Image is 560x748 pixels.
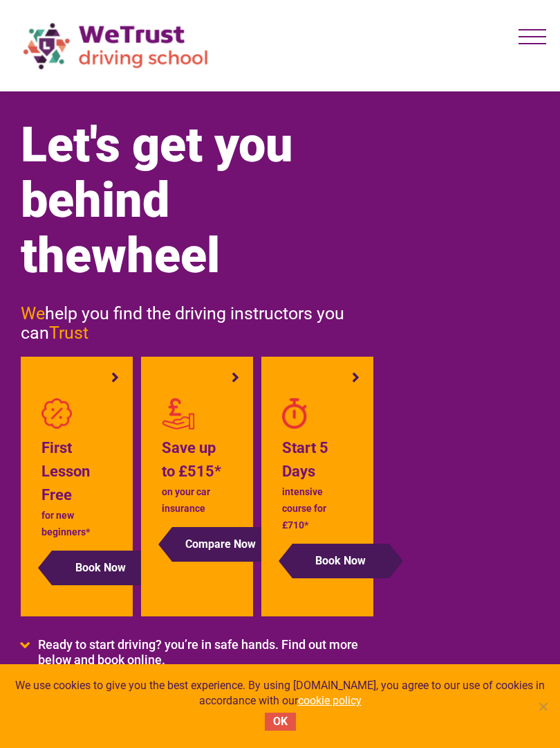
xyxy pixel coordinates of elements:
span: We use cookies to give you the best experience. By using [DOMAIN_NAME], you agree to our use of c... [14,678,546,709]
h4: First Lesson Free [41,436,112,507]
span: wheel [91,227,220,284]
button: OK [265,713,296,731]
h4: Save up to £515* [162,436,232,483]
img: badge-percent-light.png [41,398,73,429]
button: Compare Now [172,527,269,562]
span: on your car insurance [162,486,210,514]
span: intensive course for £710* [282,486,326,531]
button: Book Now [52,551,149,585]
span: Let's get you behind the [21,116,293,284]
span: No [536,700,550,713]
span: help you find the driving instructors you can [21,303,344,343]
h4: Start 5 Days [282,436,353,483]
img: stopwatch-regular.png [282,398,307,429]
span: We [21,303,45,323]
img: red-personal-loans2.png [162,398,195,429]
button: Book Now [292,544,389,578]
a: Start 5 Days intensive course for £710* Book Now [282,398,353,578]
span: for new beginners* [41,510,90,537]
a: First Lesson Free for new beginners* Book Now [41,398,112,585]
li: Ready to start driving? you’re in safe hands. Find out more below and book online. [21,637,373,668]
a: Save up to £515* on your car insurance Compare Now [162,398,232,562]
img: wetrust-ds-logo.png [14,14,221,78]
span: Trust [49,323,88,343]
a: cookie policy [298,694,362,707]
